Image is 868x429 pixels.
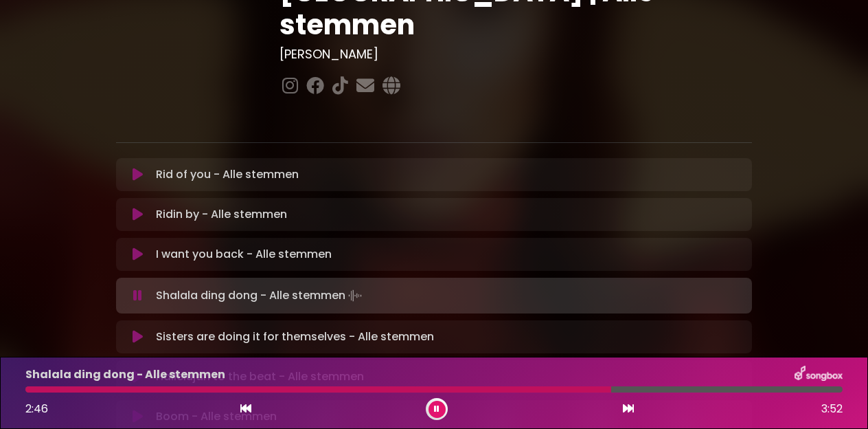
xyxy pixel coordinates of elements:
[156,246,332,263] p: I want you back - Alle stemmen
[345,286,365,305] img: waveform4.gif
[821,401,843,417] span: 3:52
[25,366,225,383] p: Shalala ding dong - Alle stemmen
[156,166,299,183] p: Rid of you - Alle stemmen
[25,401,48,417] span: 2:46
[279,47,753,62] h3: [PERSON_NAME]
[156,206,287,223] p: Ridin by - Alle stemmen
[795,366,843,384] img: songbox-logo-white.png
[156,286,365,305] p: Shalala ding dong - Alle stemmen
[156,329,434,345] p: Sisters are doing it for themselves - Alle stemmen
